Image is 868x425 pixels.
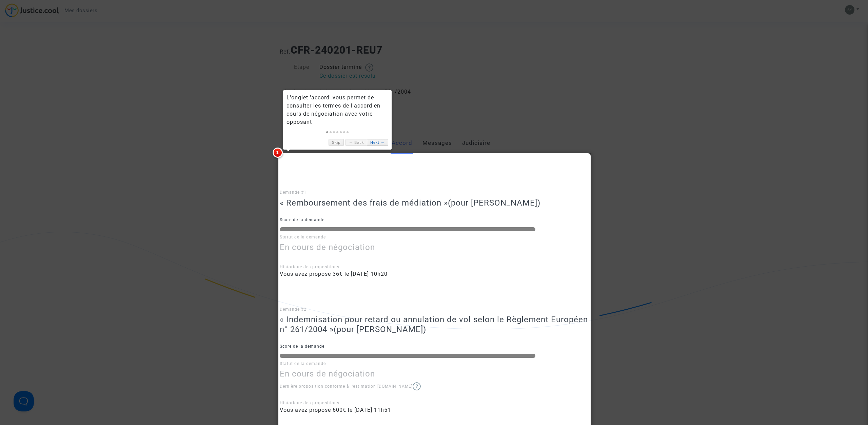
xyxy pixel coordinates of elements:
h3: En cours de négociation [280,369,589,379]
span: Vous avez proposé 600€ le [DATE] 11h51 [280,407,391,413]
span: (pour [PERSON_NAME]) [334,325,426,334]
span: Dernière proposition conforme à l'estimation [DOMAIN_NAME] [280,384,421,389]
a: Next → [367,139,388,146]
p: Demande #1 [280,188,589,197]
p: Statut de la demande [280,233,589,242]
a: Skip [329,139,344,146]
div: Historique des propositions [280,264,589,270]
div: L'onglet 'accord' vous permet de consulter les termes de l'accord en cours de négociation avec vo... [287,94,388,126]
p: Statut de la demande [280,360,589,368]
span: 1 [273,148,283,158]
p: Score de la demande [280,216,589,224]
div: Historique des propositions [280,400,589,406]
span: Vous avez proposé 36€ le [DATE] 10h20 [280,271,388,277]
span: (pour [PERSON_NAME]) [448,198,540,208]
a: ← Back [346,139,367,146]
p: Demande #2 [280,305,589,314]
img: help.svg [413,382,421,390]
h3: En cours de négociation [280,243,589,252]
p: Score de la demande [280,342,589,351]
h3: « Indemnisation pour retard ou annulation de vol selon le Règlement Européen n° 261/2004 » [280,315,589,334]
h3: « Remboursement des frais de médiation » [280,198,589,208]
